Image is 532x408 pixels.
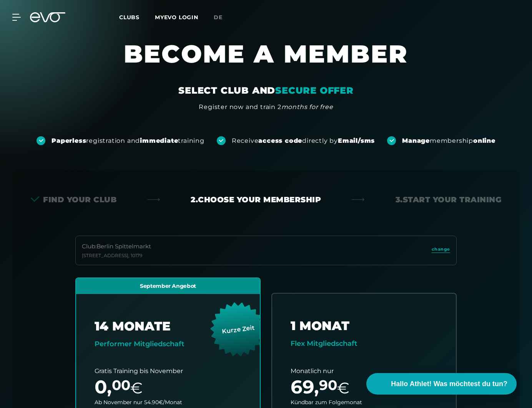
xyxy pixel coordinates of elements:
div: 2. Choose your membership [191,194,321,205]
a: MYEVO LOGIN [155,14,198,21]
strong: immediate [140,137,178,144]
div: membership [402,137,495,145]
a: de [214,13,232,22]
div: Club : Berlin Spittelmarkt [82,242,151,251]
div: Find your club [31,194,116,205]
div: Register now and train 2 [199,102,333,112]
span: Hallo Athlet! Was möchtest du tun? [391,379,507,389]
div: [STREET_ADDRESS] , 10179 [82,253,151,259]
strong: access code [258,137,302,144]
strong: Email/sms [338,137,375,144]
div: Receive directly by [232,137,375,145]
strong: Paperless [52,137,86,144]
span: de [214,14,223,21]
em: SECURE OFFER [275,85,354,96]
strong: Manage [402,137,430,144]
div: SELECT CLUB AND [178,84,354,97]
a: change [432,246,450,255]
button: Hallo Athlet! Was möchtest du tun? [366,373,517,395]
span: Clubs [119,14,140,21]
em: months for free [281,103,333,111]
div: 3. Start your Training [396,194,502,205]
strong: online [473,137,495,144]
span: change [432,246,450,253]
a: Clubs [119,13,155,21]
div: registration and training [52,137,204,145]
h1: BECOME A MEMBER [89,38,443,84]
